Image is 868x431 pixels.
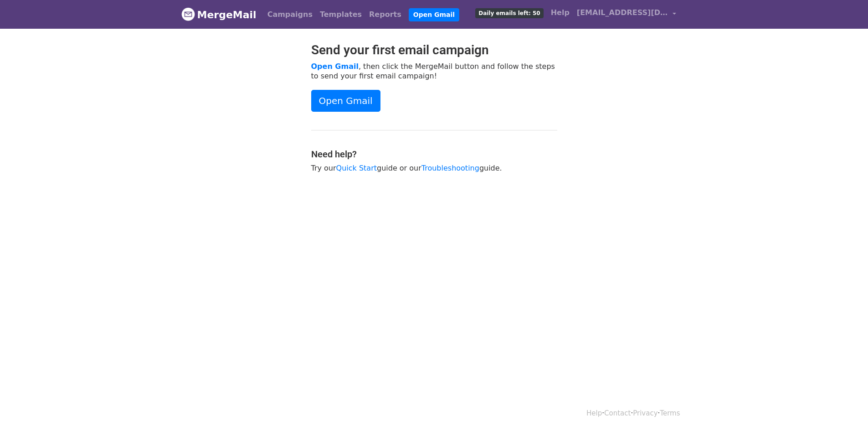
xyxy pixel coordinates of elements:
[311,90,380,112] a: Open Gmail
[181,7,195,21] img: MergeMail logo
[336,164,377,172] a: Quick Start
[311,62,557,81] p: , then click the MergeMail button and follow the steps to send your first email campaign!
[365,5,405,24] a: Reports
[573,4,680,25] a: [EMAIL_ADDRESS][DOMAIN_NAME]
[660,409,680,417] a: Terms
[421,164,479,172] a: Troubleshooting
[409,8,459,21] a: Open Gmail
[822,387,868,431] iframe: Chat Widget
[472,4,547,22] a: Daily emails left: 50
[604,409,631,417] a: Contact
[316,5,365,24] a: Templates
[264,5,316,24] a: Campaigns
[181,5,257,24] a: MergeMail
[577,7,668,18] span: [EMAIL_ADDRESS][DOMAIN_NAME]
[311,163,557,173] p: Try our guide or our guide.
[311,42,557,58] h2: Send your first email campaign
[475,8,543,18] span: Daily emails left: 50
[311,149,557,160] h4: Need help?
[311,62,359,71] a: Open Gmail
[586,409,602,417] a: Help
[633,409,657,417] a: Privacy
[547,4,573,22] a: Help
